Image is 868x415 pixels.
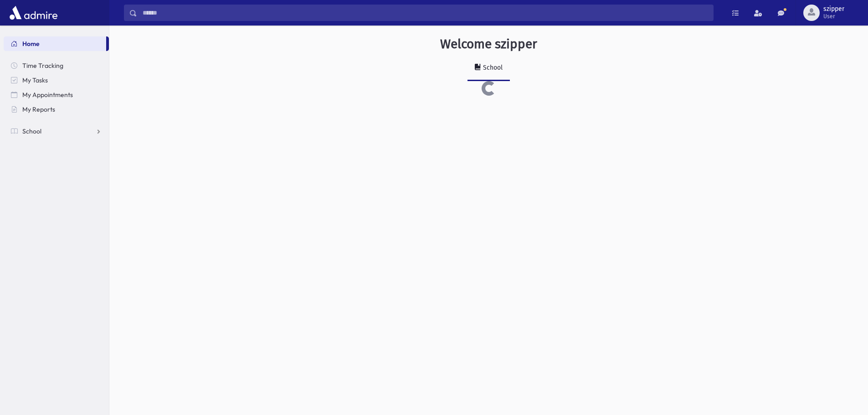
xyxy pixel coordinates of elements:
[4,124,109,138] a: School
[22,127,41,135] span: School
[22,91,73,99] span: My Appointments
[4,102,109,117] a: My Reports
[823,5,844,13] span: szipper
[7,4,60,22] img: AdmirePro
[4,87,109,102] a: My Appointments
[22,61,63,70] span: Time Tracking
[481,64,503,72] div: School
[4,73,109,87] a: My Tasks
[4,58,109,73] a: Time Tracking
[137,5,713,21] input: Search
[467,56,510,81] a: School
[823,13,844,20] span: User
[22,76,48,84] span: My Tasks
[22,105,55,113] span: My Reports
[4,36,106,51] a: Home
[22,40,40,48] span: Home
[440,36,537,52] h3: Welcome szipper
